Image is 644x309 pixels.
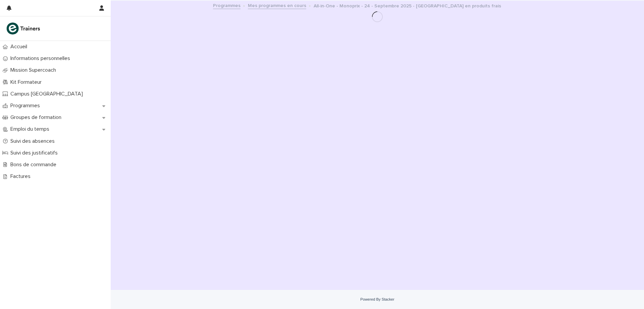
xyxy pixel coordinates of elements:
[8,126,55,132] p: Emploi du temps
[8,114,67,121] p: Groupes de formation
[8,150,63,156] p: Suivi des justificatifs
[8,103,45,109] p: Programmes
[248,1,306,9] a: Mes programmes en cours
[8,44,33,50] p: Accueil
[8,173,36,180] p: Factures
[8,67,61,73] p: Mission Supercoach
[8,79,47,85] p: Kit Formateur
[314,2,501,9] p: All-in-One - Monoprix - 24 - Septembre 2025 - [GEOGRAPHIC_DATA] en produits frais
[8,55,75,62] p: Informations personnelles
[360,297,394,301] a: Powered By Stacker
[5,22,42,35] img: K0CqGN7SDeD6s4JG8KQk
[8,91,88,97] p: Campus [GEOGRAPHIC_DATA]
[8,162,62,168] p: Bons de commande
[8,138,60,144] p: Suivi des absences
[213,1,240,9] a: Programmes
